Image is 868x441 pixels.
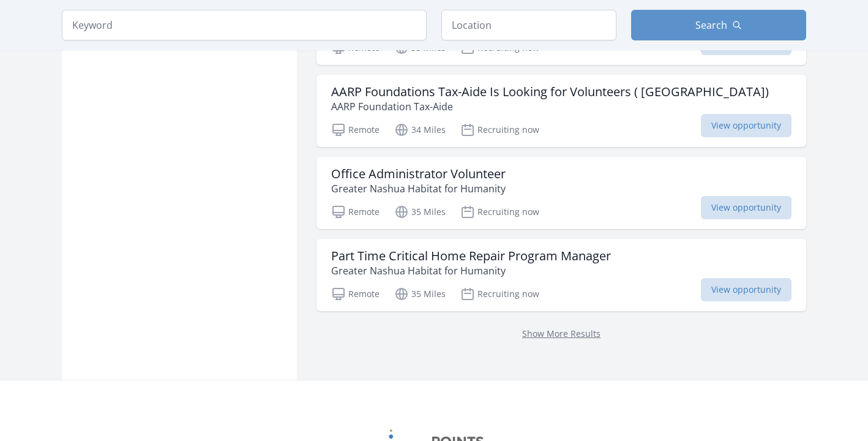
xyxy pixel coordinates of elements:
p: Remote [331,205,380,219]
h3: AARP Foundations Tax-Aide Is Looking for Volunteers ( [GEOGRAPHIC_DATA]) [331,85,769,99]
h3: Office Administrator Volunteer [331,167,506,181]
p: 35 Miles [394,205,446,219]
p: Recruiting now [460,205,539,219]
button: Search [631,10,806,40]
p: Recruiting now [460,123,539,137]
h3: Part Time Critical Home Repair Program Manager [331,249,611,263]
input: Keyword [62,10,427,40]
p: Remote [331,287,380,301]
a: Part Time Critical Home Repair Program Manager Greater Nashua Habitat for Humanity Remote 35 Mile... [316,239,806,311]
p: 35 Miles [394,287,446,301]
p: Greater Nashua Habitat for Humanity [331,263,611,278]
a: Office Administrator Volunteer Greater Nashua Habitat for Humanity Remote 35 Miles Recruiting now... [316,157,806,229]
p: Greater Nashua Habitat for Humanity [331,181,506,196]
p: 34 Miles [394,123,446,137]
span: View opportunity [701,196,791,219]
span: View opportunity [701,114,791,137]
span: View opportunity [701,278,791,301]
a: Show More Results [522,328,600,339]
span: Search [695,18,727,32]
p: Recruiting now [460,287,539,301]
input: Location [441,10,616,40]
a: AARP Foundations Tax-Aide Is Looking for Volunteers ( [GEOGRAPHIC_DATA]) AARP Foundation Tax-Aide... [316,75,806,147]
p: AARP Foundation Tax-Aide [331,99,769,114]
p: Remote [331,123,380,137]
